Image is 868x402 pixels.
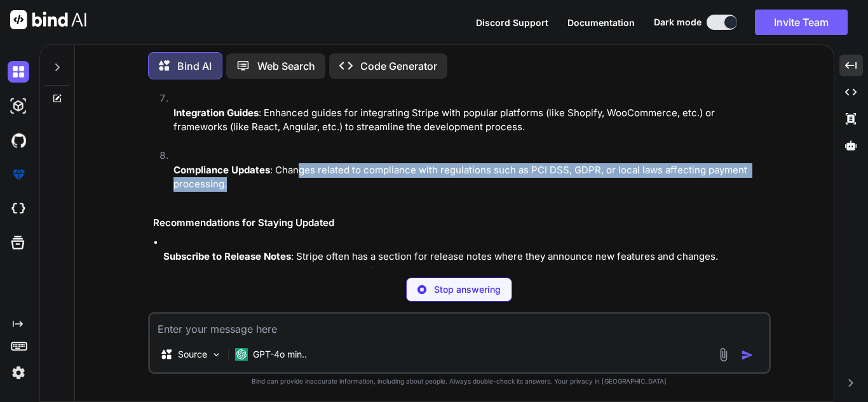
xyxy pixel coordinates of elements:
p: Stop answering [434,283,501,296]
p: Web Search [257,58,315,74]
strong: Compliance Updates [173,164,270,176]
img: cloudideIcon [8,198,29,220]
button: Documentation [567,16,635,29]
h3: Recommendations for Staying Updated [153,216,768,231]
p: Code Generator [360,58,437,74]
p: Bind AI [177,58,212,74]
p: Source [178,348,207,361]
p: : Stripe often has a section for release notes where they announce new features and changes. Subs... [163,250,768,278]
span: Documentation [567,17,635,28]
p: : Enhanced guides for integrating Stripe with popular platforms (like Shopify, WooCommerce, etc.)... [173,106,768,135]
img: darkAi-studio [8,95,29,117]
img: settings [8,362,29,384]
p: GPT-4o min.. [253,348,307,361]
img: GPT-4o mini [235,348,248,361]
img: Bind AI [10,10,86,29]
p: Bind can provide inaccurate information, including about people. Always double-check its answers.... [148,377,771,386]
img: premium [8,164,29,185]
strong: Subscribe to Release Notes [163,250,291,262]
img: icon [741,349,754,361]
img: attachment [716,347,731,362]
img: Pick Models [211,349,222,360]
img: githubDark [8,130,29,151]
span: Dark mode [654,16,702,29]
strong: Integration Guides [173,107,259,119]
p: : Changes related to compliance with regulations such as PCI DSS, GDPR, or local laws affecting p... [173,163,768,192]
button: Invite Team [755,10,848,35]
img: darkChat [8,61,29,83]
button: Discord Support [476,16,548,29]
span: Discord Support [476,17,548,28]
